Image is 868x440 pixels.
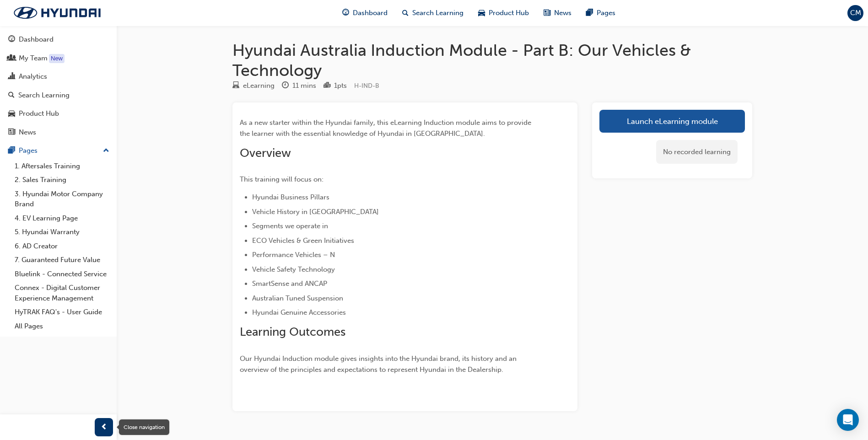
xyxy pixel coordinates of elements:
[19,145,38,156] div: Pages
[4,29,113,142] button: DashboardMy TeamAnalyticsSearch LearningProduct HubNews
[4,142,113,159] button: Pages
[402,7,409,19] span: search-icon
[8,73,15,81] span: chart-icon
[8,91,15,100] span: search-icon
[292,80,316,91] div: 11 mins
[8,147,15,155] span: pages-icon
[11,187,113,211] a: 3. Hyundai Motor Company Brand
[232,40,752,80] h1: Hyundai Australia Induction Module - Part B: Our Vehicles & Technology
[11,211,113,225] a: 4. EV Learning Page
[5,3,110,22] img: Trak
[282,82,289,90] span: clock-icon
[323,82,330,90] span: podium-icon
[11,267,113,281] a: Bluelink - Connected Service
[4,68,113,85] a: Analytics
[335,4,395,22] a: guage-iconDashboard
[252,308,346,317] span: Hyundai Genuine Accessories
[252,236,354,245] span: ECO Vehicles & Green Initiatives
[252,222,328,230] span: Segments we operate in
[282,80,316,91] div: Duration
[49,54,65,63] div: Tooltip anchor
[11,225,113,239] a: 5. Hyundai Warranty
[323,80,347,91] div: Points
[354,82,379,90] span: Learning resource code
[101,422,108,433] span: prev-icon
[252,208,379,216] span: Vehicle History in [GEOGRAPHIC_DATA]
[252,294,343,302] span: Australian Tuned Suspension
[232,82,239,90] span: learningResourceType_ELEARNING-icon
[19,53,48,64] div: My Team
[579,4,623,22] a: pages-iconPages
[4,124,113,141] a: News
[4,105,113,122] a: Product Hub
[599,110,745,133] a: Launch eLearning module
[252,265,335,274] span: Vehicle Safety Technology
[11,281,113,305] a: Connex - Digital Customer Experience Management
[240,175,323,183] span: This training will focus on:
[19,34,54,45] div: Dashboard
[471,4,536,22] a: car-iconProduct Hub
[11,319,113,333] a: All Pages
[119,419,169,435] div: Close navigation
[103,145,109,157] span: up-icon
[19,71,47,82] div: Analytics
[395,4,471,22] a: search-iconSearch Learning
[554,8,571,18] span: News
[11,159,113,173] a: 1. Aftersales Training
[4,31,113,48] a: Dashboard
[847,5,863,21] button: CM
[240,354,518,374] span: Our Hyundai Induction module gives insights into the Hyundai brand, its history and an overview o...
[252,279,327,288] span: SmartSense and ANCAP
[243,80,275,91] div: eLearning
[232,80,275,91] div: Type
[240,118,533,138] span: As a new starter within the Hyundai family, this eLearning Induction module aims to provide the l...
[8,129,15,137] span: news-icon
[4,50,113,67] a: My Team
[8,110,15,118] span: car-icon
[544,7,550,19] span: news-icon
[19,108,59,119] div: Product Hub
[252,193,329,201] span: Hyundai Business Pillars
[656,140,738,164] div: No recorded learning
[586,7,593,19] span: pages-icon
[240,325,345,339] span: Learning Outcomes
[8,54,15,63] span: people-icon
[11,253,113,267] a: 7. Guaranteed Future Value
[18,90,70,101] div: Search Learning
[334,80,347,91] div: 1 pts
[597,8,615,18] span: Pages
[342,7,349,19] span: guage-icon
[11,173,113,187] a: 2. Sales Training
[252,251,335,259] span: Performance Vehicles – N
[19,127,36,138] div: News
[8,36,15,44] span: guage-icon
[353,8,388,18] span: Dashboard
[4,87,113,104] a: Search Learning
[478,7,485,19] span: car-icon
[489,8,529,18] span: Product Hub
[837,409,859,431] div: Open Intercom Messenger
[240,146,291,160] span: Overview
[412,8,464,18] span: Search Learning
[11,239,113,253] a: 6. AD Creator
[11,305,113,319] a: HyTRAK FAQ's - User Guide
[850,8,861,18] span: CM
[536,4,579,22] a: news-iconNews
